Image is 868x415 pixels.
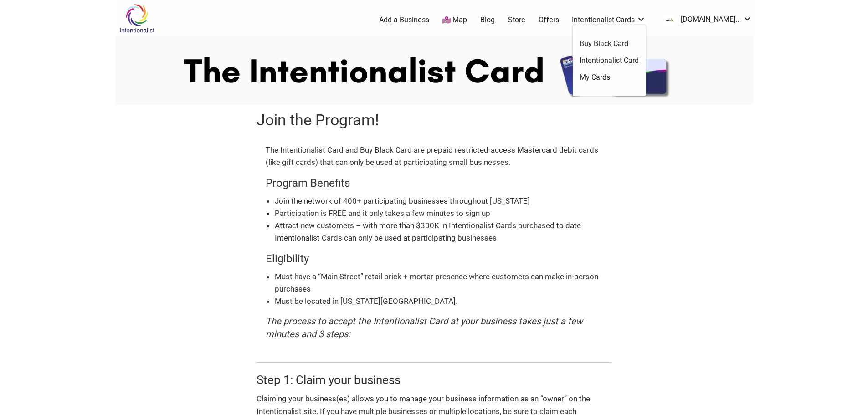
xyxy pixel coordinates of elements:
[480,15,495,25] a: Blog
[266,176,603,191] h4: Program Benefits
[275,295,603,307] li: Must be located in [US_STATE][GEOGRAPHIC_DATA].
[266,316,583,339] em: The process to accept the Intentionalist Card at your business takes just a few minutes and 3 steps:
[580,56,639,66] a: Intentionalist Card
[275,195,603,207] li: Join the network of 400+ participating businesses throughout [US_STATE]
[659,12,752,28] a: [DOMAIN_NAME]...
[379,15,429,25] a: Add a Business
[266,251,603,267] h4: Eligibility
[115,36,753,105] img: Intentionalist Card
[257,109,612,131] h1: Join the Program!
[580,72,639,82] a: My Cards
[266,144,603,169] p: The Intentionalist Card and Buy Black Card are prepaid restricted-access Mastercard debit cards (...
[539,15,559,25] a: Offers
[275,271,603,295] li: Must have a “Main Street” retail brick + mortar presence where customers can make in-person purch...
[275,207,603,220] li: Participation is FREE and it only takes a few minutes to sign up
[508,15,525,25] a: Store
[115,4,159,33] img: Intentionalist
[572,15,646,25] a: Intentionalist Cards
[275,220,603,244] li: Attract new customers – with more than $300K in Intentionalist Cards purchased to date Intentiona...
[442,15,467,26] a: Map
[659,12,752,28] li: p.com...
[257,372,612,388] h3: Step 1: Claim your business
[580,39,639,49] a: Buy Black Card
